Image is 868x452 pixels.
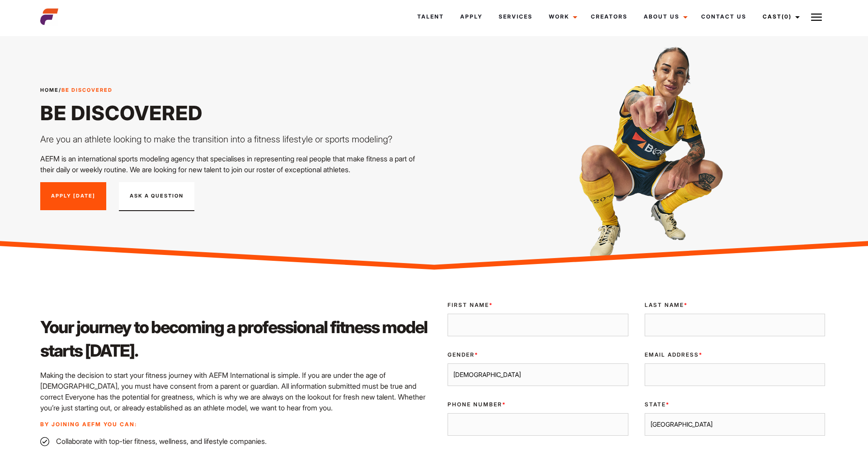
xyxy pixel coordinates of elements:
[40,86,113,94] span: /
[583,5,636,29] a: Creators
[811,12,822,23] img: Burger icon
[645,400,826,409] label: State
[40,8,58,26] img: cropped-aefm-brand-fav-22-square.png
[40,101,429,125] h1: Be Discovered
[119,182,194,211] button: Ask A Question
[448,301,628,309] label: First Name
[40,370,429,413] p: Making the decision to start your fitness journey with AEFM International is simple. If you are u...
[755,5,805,29] a: Cast(0)
[40,182,106,210] a: Apply [DATE]
[448,351,628,359] label: Gender
[40,153,429,175] p: AEFM is an international sports modeling agency that specialises in representing real people that...
[541,5,583,29] a: Work
[61,87,113,93] strong: Be Discovered
[636,5,693,29] a: About Us
[40,132,429,146] p: Are you an athlete looking to make the transition into a fitness lifestyle or sports modeling?
[40,315,429,363] h2: Your journey to becoming a professional fitness model starts [DATE].
[409,5,452,29] a: Talent
[452,5,491,29] a: Apply
[40,87,59,93] a: Home
[40,420,429,428] p: By joining AEFM you can:
[645,351,826,359] label: Email Address
[693,5,755,29] a: Contact Us
[40,436,429,447] li: Collaborate with top-tier fitness, wellness, and lifestyle companies.
[491,5,541,29] a: Services
[782,13,792,20] span: (0)
[645,301,826,309] label: Last Name
[448,400,628,409] label: Phone Number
